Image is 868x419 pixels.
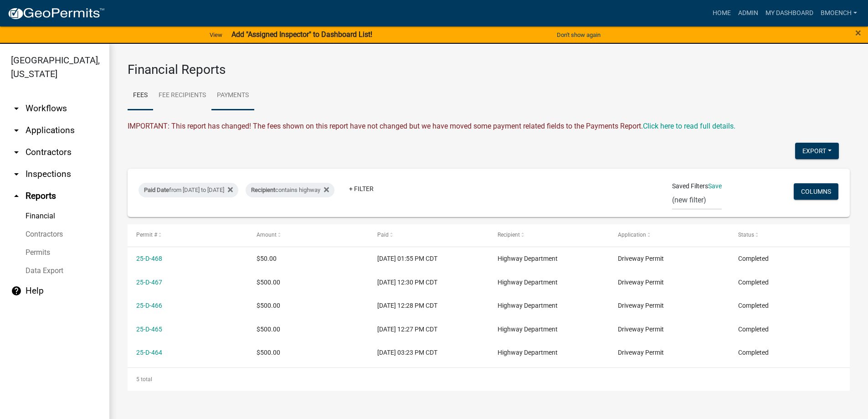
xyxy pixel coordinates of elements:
a: Home [709,5,734,22]
div: from [DATE] to [DATE] [139,183,238,197]
datatable-header-cell: Paid [368,224,488,246]
button: Don't show again [553,27,604,42]
a: 25-D-465 [136,326,162,333]
span: × [855,26,861,39]
span: $500.00 [257,279,280,286]
i: help [11,285,22,296]
a: 25-D-464 [136,349,162,356]
span: Paid [377,232,389,238]
span: Driveway Permit [618,326,664,333]
div: [DATE] 12:27 PM CDT [377,324,480,335]
datatable-header-cell: Amount [248,224,368,246]
a: 25-D-467 [136,279,162,286]
span: Driveway Permit [618,349,664,356]
span: Completed [738,279,769,286]
h3: Financial Reports [128,62,850,78]
div: IMPORTANT: This report has changed! The fees shown on this report have not changed but we have mo... [128,121,850,132]
span: Application [618,232,646,238]
a: View [206,27,226,42]
a: 25-D-468 [136,255,162,262]
a: Fees [128,81,153,110]
div: [DATE] 12:30 PM CDT [377,277,480,288]
div: [DATE] 12:28 PM CDT [377,300,480,311]
div: contains highway [246,183,334,197]
span: Recipient [251,186,275,193]
i: arrow_drop_down [11,125,22,136]
span: Highway Department [498,326,558,333]
span: Driveway Permit [618,255,664,262]
i: arrow_drop_down [11,169,22,180]
span: Recipient [498,232,520,238]
span: Permit # [136,232,157,238]
span: $500.00 [257,302,280,309]
span: Status [738,232,754,238]
datatable-header-cell: Permit # [128,224,248,246]
span: Paid Date [144,186,169,193]
span: Driveway Permit [618,279,664,286]
a: + Filter [342,181,381,197]
strong: Add "Assigned Inspector" to Dashboard List! [231,30,372,39]
a: Admin [734,5,762,22]
span: Completed [738,255,769,262]
span: $50.00 [257,255,277,262]
a: Fee Recipients [153,81,211,110]
datatable-header-cell: Status [729,224,850,246]
span: Saved Filters [672,181,708,191]
span: Highway Department [498,349,558,356]
button: Columns [794,183,838,200]
a: Payments [211,81,254,110]
span: Completed [738,349,769,356]
datatable-header-cell: Application [609,224,729,246]
span: Highway Department [498,255,558,262]
button: Export [795,143,839,159]
i: arrow_drop_up [11,191,22,202]
i: arrow_drop_down [11,147,22,158]
span: Amount [257,232,277,238]
span: Highway Department [498,279,558,286]
span: Highway Department [498,302,558,309]
span: Driveway Permit [618,302,664,309]
span: $500.00 [257,326,280,333]
a: 25-D-466 [136,302,162,309]
a: Click here to read full details. [643,122,735,130]
span: Completed [738,302,769,309]
button: Close [855,27,861,38]
span: Completed [738,326,769,333]
a: bmoench [817,5,861,22]
datatable-header-cell: Recipient [488,224,609,246]
a: Save [708,182,722,190]
div: [DATE] 03:23 PM CDT [377,347,480,358]
div: [DATE] 01:55 PM CDT [377,253,480,264]
span: $500.00 [257,349,280,356]
div: 5 total [128,368,850,391]
a: My Dashboard [762,5,817,22]
i: arrow_drop_down [11,103,22,114]
wm-modal-confirm: Upcoming Changes to Daily Fees Report [643,122,735,130]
